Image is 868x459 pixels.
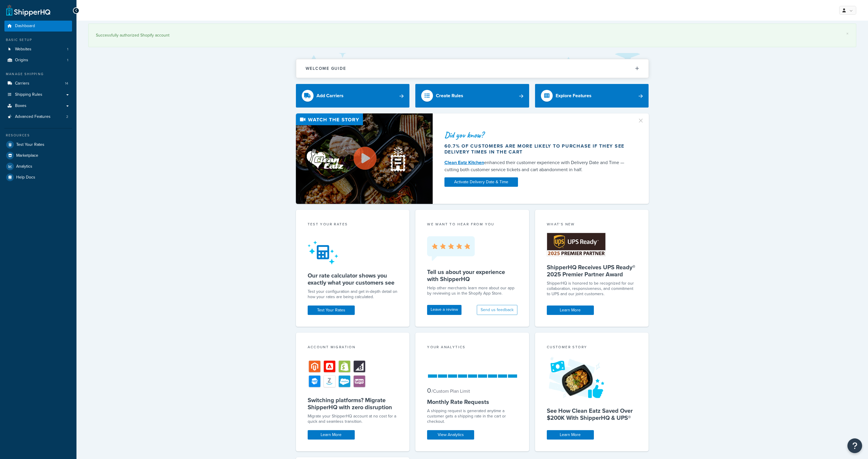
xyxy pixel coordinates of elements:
a: Learn More [547,430,594,440]
div: 60.7% of customers are more likely to purchase if they see delivery times in the cart [444,143,630,155]
li: Advanced Features [4,111,72,122]
span: Origins [15,58,28,63]
span: Shipping Rules [15,92,42,97]
p: ShipperHQ is honored to be recognized for our collaboration, responsiveness, and commitment to UP... [547,281,637,297]
span: 14 [65,81,68,86]
span: 0 [427,386,431,395]
a: Carriers14 [4,78,72,89]
span: 1 [67,58,68,63]
div: Add Carriers [316,92,344,100]
h5: See How Clean Eatz Saved Over $200K With ShipperHQ & UPS® [547,407,637,421]
a: Help Docs [4,172,72,183]
span: Marketplace [16,153,38,158]
div: Manage Shipping [4,72,72,77]
a: Marketplace [4,150,72,161]
a: Create Rules [415,84,529,108]
span: Analytics [16,164,32,169]
span: Carriers [15,81,29,86]
div: enhanced their customer experience with Delivery Date and Time — cutting both customer service ti... [444,159,630,173]
a: Analytics [4,161,72,172]
div: Test your configuration and get in-depth detail on how your rates are being calculated. [308,289,398,300]
div: A shipping request is generated anytime a customer gets a shipping rate in the cart or checkout. [427,408,517,424]
span: Websites [15,47,31,52]
button: Welcome Guide [296,59,649,78]
div: Successfully authorized Shopify account [96,31,849,39]
a: Test Your Rates [308,306,355,315]
small: / Custom Plan Limit [431,388,470,394]
div: What's New [547,222,637,228]
a: Explore Features [535,84,649,108]
a: Dashboard [4,21,72,32]
p: Help other merchants learn more about our app by reviewing us in the Shopify App Store. [427,285,517,296]
a: Origins1 [4,55,72,66]
span: Advanced Features [15,114,51,119]
button: Open Resource Center [847,438,862,453]
span: 2 [66,114,68,119]
div: Did you know? [444,131,630,139]
span: Boxes [15,103,26,108]
div: Customer Story [547,344,637,351]
a: Shipping Rules [4,89,72,100]
a: Learn More [547,306,594,315]
h5: Monthly Rate Requests [427,398,517,405]
a: View Analytics [427,430,474,440]
h2: Welcome Guide [306,66,346,71]
h5: Our rate calculator shows you exactly what your customers see [308,272,398,286]
a: Test Your Rates [4,139,72,150]
p: we want to hear from you [427,222,517,227]
span: Dashboard [15,24,35,29]
a: Learn More [308,430,355,440]
div: Account Migration [308,344,398,351]
button: Send us feedback [477,305,517,315]
div: Migrate your ShipperHQ account at no cost for a quick and seamless transition. [308,414,398,424]
span: Test Your Rates [16,142,44,147]
div: Test your rates [308,222,398,228]
img: Video thumbnail [296,113,433,204]
a: Leave a review [427,305,462,315]
a: Websites1 [4,44,72,55]
h5: ShipperHQ Receives UPS Ready® 2025 Premier Partner Award [547,264,637,278]
a: × [846,31,849,36]
a: Clean Eatz Kitchen [444,159,484,166]
span: 1 [67,47,68,52]
li: Websites [4,44,72,55]
a: Add Carriers [296,84,410,108]
li: Carriers [4,78,72,89]
a: Boxes [4,100,72,111]
div: Create Rules [436,92,463,100]
a: Advanced Features2 [4,111,72,122]
h5: Tell us about your experience with ShipperHQ [427,268,517,283]
span: Help Docs [16,175,35,180]
div: Basic Setup [4,37,72,42]
h5: Switching platforms? Migrate ShipperHQ with zero disruption [308,397,398,411]
div: Resources [4,133,72,138]
li: Origins [4,55,72,66]
div: Your Analytics [427,344,517,351]
div: Explore Features [556,92,592,100]
a: Activate Delivery Date & Time [444,177,518,187]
